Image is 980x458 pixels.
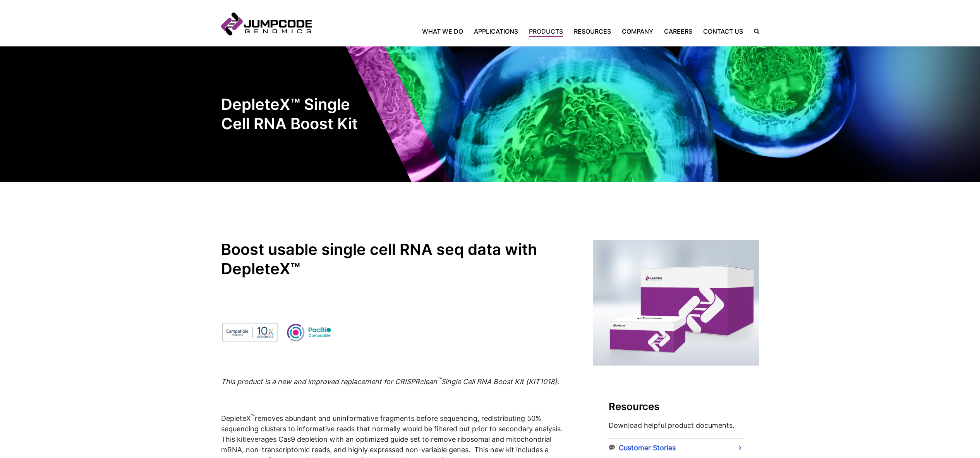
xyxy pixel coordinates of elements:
a: Applications [469,27,523,36]
em: This product is a new and improved replacement for CRISPRclean Single Cell RNA Boost Kit (KIT1018). [221,378,559,386]
h2: Resources [609,401,743,412]
span: DepleteX removes abundant and uninformative fragments before sequencing, redistributing 50% seque... [221,414,565,443]
p: Download helpful product documents. [609,420,743,431]
sup: ™ [437,377,441,383]
a: What We Do [422,27,469,36]
sup: ™ [251,414,255,420]
a: Company [616,27,659,36]
nav: Primary Navigation [312,27,748,36]
h1: DepleteX™ Single Cell RNA Boost Kit [221,95,360,133]
a: Customer Stories [609,439,743,457]
label: Search the site. [748,29,759,34]
a: Resources [568,27,616,36]
h2: Boost usable single cell RNA seq data with DepleteX™ [221,240,573,279]
a: Contact Us [698,27,748,36]
a: Products [523,27,568,36]
a: Careers [659,27,698,36]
